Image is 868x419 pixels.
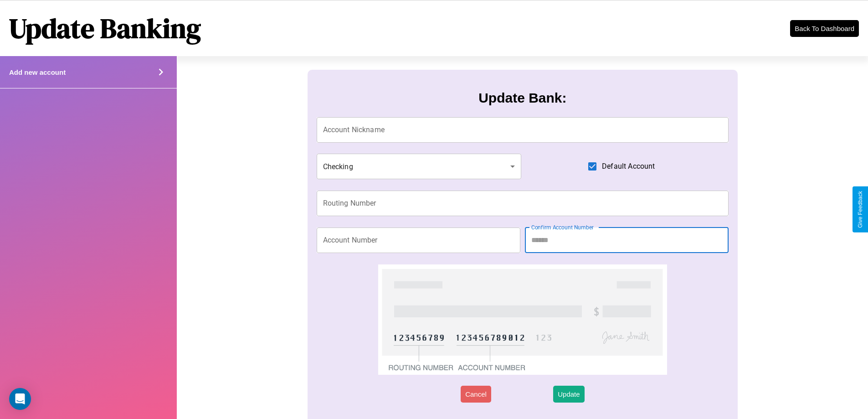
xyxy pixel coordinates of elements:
[461,386,491,403] button: Cancel
[602,161,655,172] span: Default Account
[553,386,584,403] button: Update
[317,154,522,179] div: Checking
[478,90,566,106] h3: Update Bank:
[9,68,66,76] h4: Add new account
[531,223,594,231] label: Confirm Account Number
[790,20,859,37] button: Back To Dashboard
[857,191,863,228] div: Give Feedback
[9,388,31,410] div: Open Intercom Messenger
[378,264,667,375] img: check
[9,10,201,47] h1: Update Banking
